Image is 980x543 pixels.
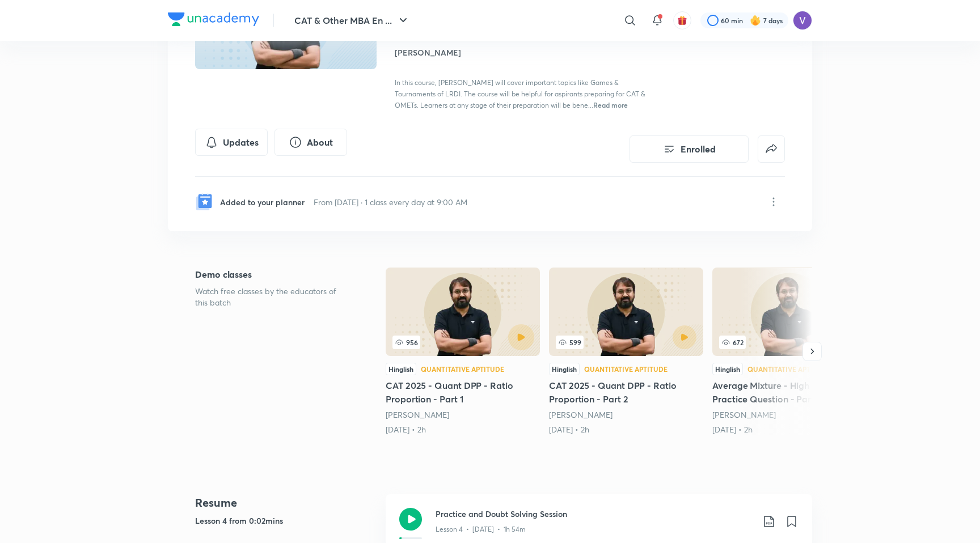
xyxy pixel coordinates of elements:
[195,515,377,527] h5: Lesson 4 from 0:02mins
[436,524,526,534] p: Lesson 4 • [DATE] • 1h 54m
[712,424,867,435] div: 6th Apr • 2h
[593,100,628,109] span: Read more
[549,409,612,420] a: [PERSON_NAME]
[195,286,349,308] p: Watch free classes by the educators of this batch
[549,409,703,421] div: Ronakkumar Shah
[556,336,584,349] span: 599
[712,409,776,420] a: [PERSON_NAME]
[314,196,467,208] p: From [DATE] · 1 class every day at 9:00 AM
[195,129,268,156] button: Updates
[395,78,645,109] span: In this course, [PERSON_NAME] will cover important topics like Games & Tournaments of LRDI. The c...
[274,129,347,156] button: About
[712,268,867,435] a: Average Mixture - High Quality Practice Question - Part 1
[386,268,540,435] a: 956HinglishQuantitative AptitudeCAT 2025 - Quant DPP - Ratio Proportion - Part 1[PERSON_NAME][DAT...
[386,409,449,420] a: [PERSON_NAME]
[195,268,349,281] h5: Demo classes
[630,135,749,163] button: Enrolled
[712,379,867,406] h5: Average Mixture - High Quality Practice Question - Part 1
[549,268,703,435] a: 599HinglishQuantitative AptitudeCAT 2025 - Quant DPP - Ratio Proportion - Part 2[PERSON_NAME][DAT...
[719,336,746,349] span: 672
[793,11,812,30] img: Vatsal Kanodia
[758,135,785,163] button: false
[421,366,504,372] div: Quantitative Aptitude
[549,379,703,406] h5: CAT 2025 - Quant DPP - Ratio Proportion - Part 2
[386,379,540,406] h5: CAT 2025 - Quant DPP - Ratio Proportion - Part 1
[584,366,668,372] div: Quantitative Aptitude
[288,9,417,32] button: CAT & Other MBA En ...
[220,196,305,208] p: Added to your planner
[549,424,703,435] div: 1st Apr • 2h
[386,363,416,375] div: Hinglish
[549,268,703,435] a: CAT 2025 - Quant DPP - Ratio Proportion - Part 2
[386,268,540,435] a: CAT 2025 - Quant DPP - Ratio Proportion - Part 1
[750,15,761,26] img: streak
[395,46,649,58] h4: [PERSON_NAME]
[386,424,540,435] div: 27th Mar • 2h
[549,363,580,375] div: Hinglish
[677,15,687,26] img: avatar
[712,363,743,375] div: Hinglish
[712,409,867,421] div: Ronakkumar Shah
[386,409,540,421] div: Ronakkumar Shah
[712,268,867,435] a: 672HinglishQuantitative AptitudeAverage Mixture - High Quality Practice Question - Part 1[PERSON_...
[436,508,753,520] h3: Practice and Doubt Solving Session
[392,336,420,349] span: 956
[168,12,259,26] img: Company Logo
[195,494,377,511] h4: Resume
[168,12,259,29] a: Company Logo
[673,11,691,29] button: avatar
